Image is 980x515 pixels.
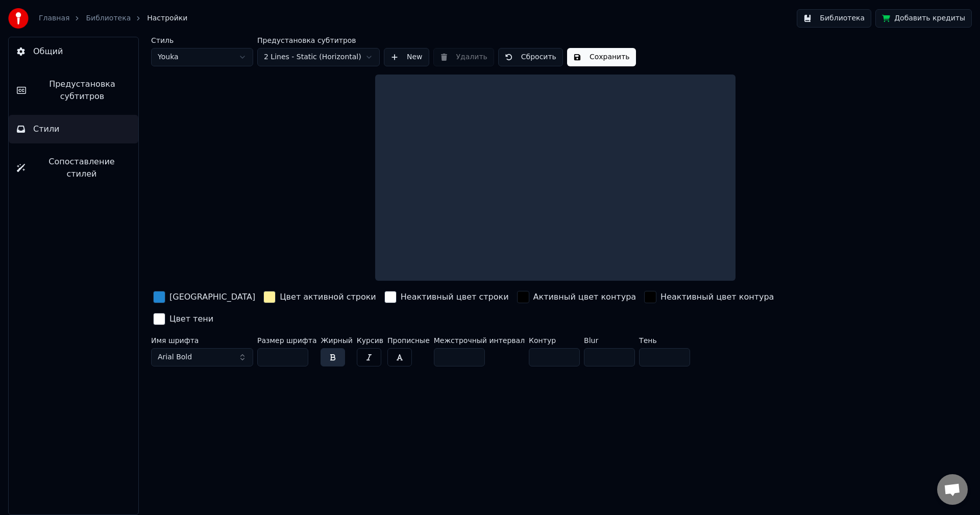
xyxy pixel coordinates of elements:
button: Цвет активной строки [261,289,378,305]
label: Предустановка субтитров [257,37,380,44]
div: Цвет активной строки [280,291,376,303]
label: Blur [584,337,635,344]
label: Размер шрифта [257,337,316,344]
span: Стили [33,123,60,135]
button: Сбросить [498,48,563,66]
div: [GEOGRAPHIC_DATA] [169,291,255,303]
label: Прописные [387,337,430,344]
span: Общий [33,45,63,58]
span: Предустановка субтитров [34,78,130,103]
button: Добавить кредиты [875,9,972,28]
span: Arial Bold [158,352,192,362]
button: New [384,48,429,66]
button: Стили [9,115,138,143]
button: Цвет тени [151,311,215,327]
span: Настройки [147,13,187,23]
div: Активный цвет контура [533,291,636,303]
button: Библиотека [797,9,871,28]
label: Имя шрифта [151,337,253,344]
a: Открытый чат [937,474,968,505]
div: Неактивный цвет строки [401,291,509,303]
button: Неактивный цвет контура [642,289,776,305]
button: Активный цвет контура [515,289,639,305]
button: Общий [9,37,138,66]
div: Цвет тени [169,313,213,325]
label: Тень [639,337,690,344]
button: [GEOGRAPHIC_DATA] [151,289,257,305]
a: Главная [39,13,69,23]
img: youka [8,8,29,29]
button: Неактивный цвет строки [382,289,511,305]
button: Сохранить [567,48,636,66]
button: Предустановка субтитров [9,70,138,111]
nav: breadcrumb [39,13,187,23]
span: Сопоставление стилей [33,156,130,180]
label: Межстрочный интервал [434,337,525,344]
a: Библиотека [86,13,131,23]
label: Стиль [151,37,253,44]
div: Неактивный цвет контура [660,291,774,303]
label: Жирный [321,337,352,344]
label: Контур [529,337,580,344]
label: Курсив [357,337,383,344]
button: Сопоставление стилей [9,148,138,188]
